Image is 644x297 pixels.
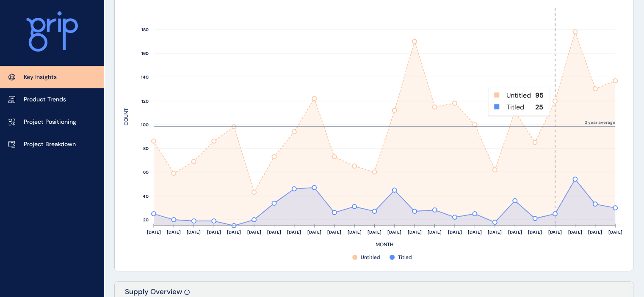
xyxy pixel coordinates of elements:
text: 2 year average [585,120,615,125]
text: [DATE] [347,229,361,235]
text: [DATE] [327,229,341,235]
text: [DATE] [167,229,181,235]
text: [DATE] [488,229,502,235]
text: [DATE] [508,229,522,235]
text: [DATE] [307,229,321,235]
text: [DATE] [147,229,161,235]
text: [DATE] [368,229,381,235]
p: Product Trends [24,95,66,104]
text: [DATE] [187,229,201,235]
text: [DATE] [227,229,241,235]
text: 160 [141,51,149,56]
text: [DATE] [448,229,462,235]
p: Project Positioning [24,118,76,126]
text: [DATE] [608,229,622,235]
text: 60 [143,169,149,175]
text: [DATE] [468,229,482,235]
text: [DATE] [568,229,582,235]
text: 180 [141,27,149,33]
text: 20 [143,217,149,223]
text: MONTH [376,241,393,248]
text: [DATE] [548,229,562,235]
text: [DATE] [588,229,602,235]
text: [DATE] [408,229,422,235]
text: 80 [143,146,149,151]
text: [DATE] [387,229,401,235]
p: Key Insights [24,73,57,82]
text: [DATE] [207,229,221,235]
text: [DATE] [287,229,301,235]
text: 40 [143,193,149,199]
text: 140 [141,74,149,80]
text: [DATE] [247,229,261,235]
text: [DATE] [528,229,542,235]
text: 100 [141,122,149,128]
p: Project Breakdown [24,140,76,149]
text: [DATE] [267,229,281,235]
text: 120 [141,98,149,104]
text: [DATE] [428,229,442,235]
text: COUNT [123,108,130,125]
